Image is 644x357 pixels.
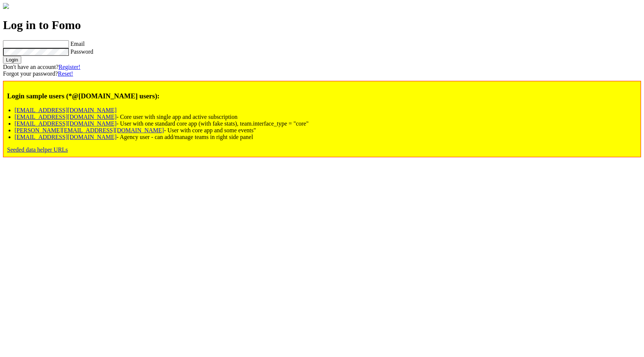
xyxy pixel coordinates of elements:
[3,56,21,64] button: Login
[3,18,641,32] h1: Log in to Fomo
[3,64,641,70] div: Don't have an account?
[15,127,164,133] a: [PERSON_NAME][EMAIL_ADDRESS][DOMAIN_NAME]
[15,120,117,127] a: [EMAIL_ADDRESS][DOMAIN_NAME]
[58,70,73,77] a: Reset!
[15,114,117,120] a: [EMAIL_ADDRESS][DOMAIN_NAME]
[15,120,637,127] li: - User with one standard core app (with fake stats), team.interface_type = "core"
[15,127,637,134] li: - User with core app and some events"
[70,48,93,55] label: Password
[15,114,637,120] li: - Core user with single app and active subscription
[15,107,117,113] a: [EMAIL_ADDRESS][DOMAIN_NAME]
[15,134,637,140] li: - Agency user - can add/manage teams in right side panel
[3,70,641,77] div: Forgot your password?
[59,64,80,70] a: Register!
[70,41,85,47] label: Email
[3,3,9,9] img: fomo-logo-gray.svg
[7,92,637,100] h3: Login sample users (*@[DOMAIN_NAME] users):
[15,134,117,140] a: [EMAIL_ADDRESS][DOMAIN_NAME]
[7,146,68,153] a: Seeded data helper URLs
